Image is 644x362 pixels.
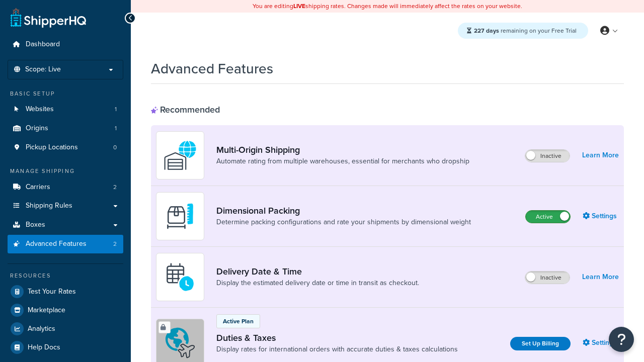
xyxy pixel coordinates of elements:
label: Inactive [525,271,570,284]
div: Basic Setup [8,89,123,98]
a: Learn More [582,270,619,284]
span: 0 [113,143,117,152]
a: Dimensional Packing [216,205,471,216]
span: 1 [115,105,117,114]
p: Active Plan [223,317,254,326]
a: Analytics [8,320,123,338]
a: Automate rating from multiple warehouses, essential for merchants who dropship [216,156,469,166]
a: Origins1 [8,119,123,138]
span: Help Docs [28,343,60,352]
a: Advanced Features2 [8,235,123,253]
span: Pickup Locations [26,143,78,152]
img: WatD5o0RtDAAAAAElFTkSuQmCC [163,138,198,173]
a: Settings [583,209,619,223]
span: Scope: Live [25,65,61,74]
span: Boxes [26,221,45,229]
span: 2 [113,240,117,248]
li: Origins [8,119,123,138]
a: Dashboard [8,35,123,54]
a: Test Your Rates [8,283,123,301]
a: Set Up Billing [510,337,571,350]
a: Display rates for international orders with accurate duties & taxes calculations [216,344,458,354]
div: Resources [8,271,123,280]
a: Pickup Locations0 [8,138,123,157]
img: gfkeb5ejjkALwAAAABJRU5ErkJggg== [163,259,198,295]
a: Determine packing configurations and rate your shipments by dimensional weight [216,217,471,227]
h1: Advanced Features [151,59,273,78]
span: Websites [26,105,54,114]
strong: 227 days [474,26,499,35]
span: 1 [115,124,117,133]
span: Marketplace [28,306,65,315]
button: Open Resource Center [609,327,634,352]
span: Shipping Rules [26,202,72,210]
span: 2 [113,183,117,192]
span: Carriers [26,183,50,192]
li: Websites [8,100,123,119]
a: Boxes [8,216,123,234]
a: Websites1 [8,100,123,119]
a: Help Docs [8,338,123,356]
span: Dashboard [26,40,60,49]
span: Test Your Rates [28,288,76,296]
div: Manage Shipping [8,167,123,175]
label: Inactive [525,150,570,162]
a: Carriers2 [8,178,123,197]
b: LIVE [293,2,305,11]
a: Duties & Taxes [216,332,458,343]
span: remaining on your Free Trial [474,26,577,35]
span: Analytics [28,325,55,333]
a: Marketplace [8,301,123,319]
img: DTVBYsAAAAAASUVORK5CYII= [163,199,198,234]
a: Multi-Origin Shipping [216,144,469,155]
div: Recommended [151,104,220,115]
li: Pickup Locations [8,138,123,157]
a: Shipping Rules [8,197,123,215]
li: Advanced Features [8,235,123,253]
a: Delivery Date & Time [216,266,419,277]
span: Advanced Features [26,240,87,248]
a: Settings [583,336,619,350]
a: Display the estimated delivery date or time in transit as checkout. [216,278,419,288]
span: Origins [26,124,48,133]
li: Carriers [8,178,123,197]
label: Active [526,211,570,223]
a: Learn More [582,148,619,162]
